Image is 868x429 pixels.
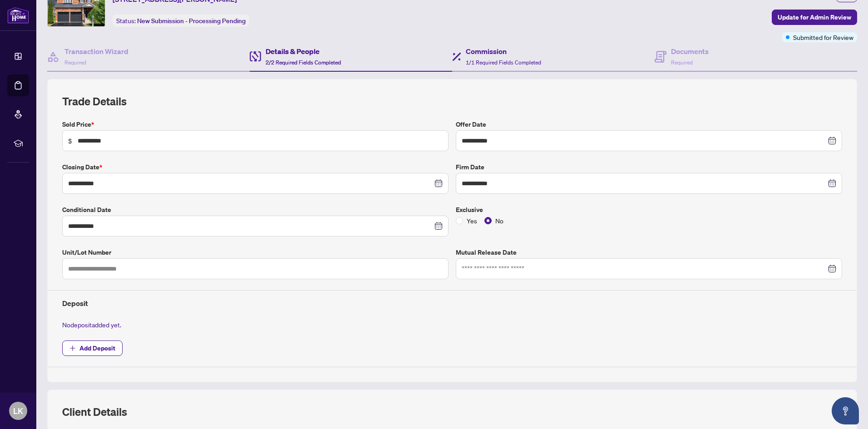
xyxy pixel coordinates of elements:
[772,10,857,25] button: Update for Admin Review
[13,404,23,417] span: LK
[64,59,86,66] span: Required
[463,216,481,226] span: Yes
[64,46,128,57] h4: Transaction Wizard
[671,46,709,57] h4: Documents
[62,340,123,356] button: Add Deposit
[137,17,246,25] span: New Submission - Processing Pending
[62,205,449,215] label: Conditional Date
[113,15,249,27] div: Status:
[62,321,121,329] span: No deposit added yet.
[832,397,859,424] button: Open asap
[492,216,507,226] span: No
[69,345,76,351] span: plus
[266,59,341,66] span: 2/2 Required Fields Completed
[456,247,842,257] label: Mutual Release Date
[266,46,341,57] h4: Details & People
[456,119,842,129] label: Offer Date
[62,162,449,172] label: Closing Date
[62,119,449,129] label: Sold Price
[79,341,115,355] span: Add Deposit
[466,59,541,66] span: 1/1 Required Fields Completed
[456,162,842,172] label: Firm Date
[68,136,72,146] span: $
[62,94,842,108] h2: Trade Details
[793,32,853,42] span: Submitted for Review
[7,7,29,24] img: logo
[671,59,693,66] span: Required
[62,404,127,419] h2: Client Details
[62,247,449,257] label: Unit/Lot Number
[466,46,541,57] h4: Commission
[778,10,851,25] span: Update for Admin Review
[62,298,842,309] h4: Deposit
[456,205,842,215] label: Exclusive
